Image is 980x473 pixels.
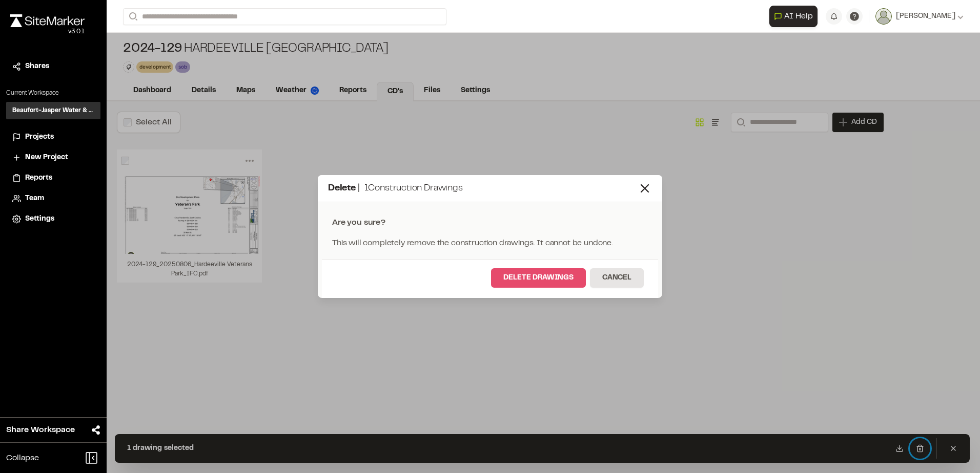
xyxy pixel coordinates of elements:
[12,193,94,204] a: Team
[769,6,822,27] div: Open AI Assistant
[25,173,52,184] span: Reports
[12,61,94,72] a: Shares
[358,184,360,192] span: |
[875,8,892,25] img: User
[491,268,586,288] button: Delete Drawings
[10,27,85,36] div: Oh geez...please don't...
[25,193,44,204] span: Team
[328,182,638,196] div: Delete
[25,61,49,72] span: Shares
[875,8,964,25] button: [PERSON_NAME]
[6,424,75,436] span: Share Workspace
[12,132,94,143] a: Projects
[769,6,818,27] button: Open AI Assistant
[12,173,94,184] a: Reports
[364,184,463,192] span: 1 Construction Drawings
[10,14,85,27] img: rebrand.png
[12,106,94,115] h3: Beaufort-Jasper Water & Sewer Authority
[6,452,39,464] span: Collapse
[6,89,100,98] p: Current Workspace
[123,8,141,25] button: Search
[12,213,94,225] a: Settings
[25,152,68,163] span: New Project
[896,11,955,22] span: [PERSON_NAME]
[25,132,54,143] span: Projects
[332,237,648,249] div: This will completely remove the construction drawings. It cannot be undone.
[25,213,54,225] span: Settings
[12,152,94,163] a: New Project
[590,268,644,288] button: Cancel
[784,10,813,23] span: AI Help
[332,217,648,229] div: Are you sure?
